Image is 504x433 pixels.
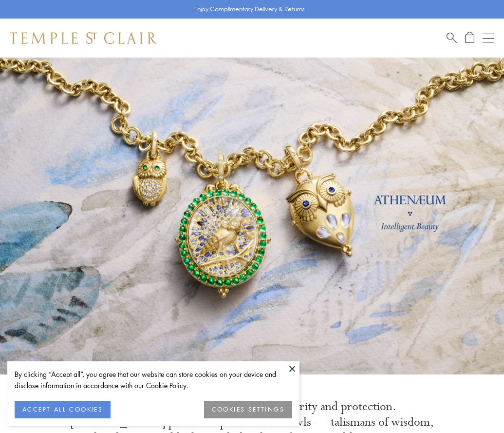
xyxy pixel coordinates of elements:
[10,32,157,44] img: Temple St. Clair
[15,401,111,418] button: ACCEPT ALL COOKIES
[465,32,474,44] a: Open Shopping Bag
[204,401,292,418] button: COOKIES SETTINGS
[194,4,305,14] p: Enjoy Complimentary Delivery & Returns
[483,32,494,44] button: Open navigation
[15,369,292,391] div: By clicking “Accept all”, you agree that our website can store cookies on your device and disclos...
[447,32,457,44] a: Search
